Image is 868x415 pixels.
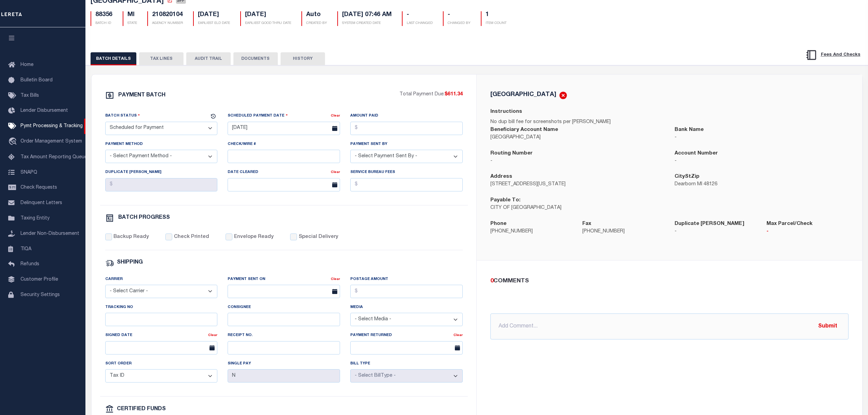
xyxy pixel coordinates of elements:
[675,181,849,188] p: Dearborn MI 48126
[233,52,278,65] button: DOCUMENTS
[490,197,520,204] label: Payable To:
[350,361,370,367] label: Bill Type
[490,92,556,98] h5: [GEOGRAPHIC_DATA]
[117,260,143,266] h6: SHIPPING
[21,277,58,282] span: Customer Profile
[453,334,463,337] a: Clear
[186,52,231,65] button: AUDIT TRAIL
[21,201,62,205] span: Delinquent Letters
[21,124,83,129] span: Pymt Processing & Tracking
[350,277,388,282] label: Postage Amount
[675,173,700,181] label: CityStZip
[490,313,849,339] input: Add Comment...
[342,21,392,26] p: SYSTEM CREATED DATE
[675,228,756,236] p: -
[490,181,664,188] p: [STREET_ADDRESS][US_STATE]
[486,21,506,26] p: ITEM COUNT
[803,48,863,62] button: Fees And Checks
[490,278,493,284] span: 0
[21,216,50,221] span: Taxing Entity
[490,173,512,181] label: Address
[675,134,849,142] p: -
[350,333,392,338] label: Payment Returned
[127,11,137,19] h5: MI
[21,93,39,98] span: Tax Bills
[350,142,387,147] label: Payment Sent By
[245,11,291,19] h5: [DATE]
[448,11,471,19] h5: -
[234,233,274,241] label: Envelope Ready
[21,78,53,83] span: Bulletin Board
[228,142,256,147] label: Check/Wire #
[139,52,184,65] button: TAX LINES
[105,170,161,175] label: Duplicate [PERSON_NAME]
[490,134,664,142] p: [GEOGRAPHIC_DATA]
[91,52,136,65] button: BATCH DETAILS
[350,170,395,175] label: Service Bureau Fees
[21,155,87,160] span: Tax Amount Reporting Queue
[350,305,363,310] label: Media
[152,11,183,19] h5: 210820104
[490,158,664,165] p: -
[767,220,813,228] label: Max Parcel/Check
[105,361,132,367] label: Sort Order
[490,119,849,126] p: No dup bill fee for screenshots per [PERSON_NAME]
[407,11,433,19] h5: -
[105,112,140,119] label: Batch Status
[105,142,143,147] label: Payment Method
[582,228,664,236] p: [PHONE_NUMBER]
[486,11,506,19] h5: 1
[350,178,463,191] input: $
[448,21,471,26] p: CHANGED BY
[113,233,149,241] label: Backup Ready
[490,204,664,212] p: CITY OF [GEOGRAPHIC_DATA]
[105,305,133,310] label: Tracking No
[105,333,132,338] label: Signed Date
[342,11,392,19] h5: [DATE] 07:46 AM
[21,108,68,113] span: Lender Disbursement
[21,139,82,144] span: Order Management System
[582,220,591,228] label: Fax
[299,233,338,241] label: Special Delivery
[8,137,19,146] i: travel_explore
[350,122,463,135] input: $
[118,215,170,220] h6: BATCH PROGRESS
[350,113,378,119] label: Amount Paid
[814,319,842,333] button: Submit
[490,277,846,286] div: COMMENTS
[490,228,572,236] p: [PHONE_NUMBER]
[281,52,325,65] button: HISTORY
[228,305,251,310] label: Consignee
[174,233,209,241] label: Check Printed
[21,246,31,251] span: TIQA
[208,334,217,337] a: Clear
[767,228,848,236] p: -
[105,178,218,191] input: $
[228,333,253,338] label: Receipt No.
[198,11,230,19] h5: [DATE]
[21,170,37,175] span: SNAPQ
[118,93,165,98] h6: PAYMENT BATCH
[675,126,704,134] label: Bank Name
[490,150,533,158] label: Routing Number
[306,21,327,26] p: CREATED BY
[21,231,79,236] span: Lender Non-Disbursement
[228,361,251,367] label: Single Pay
[228,112,288,119] label: Scheduled Payment Date
[198,21,230,26] p: EARLIEST ELD DATE
[350,285,463,298] input: $
[490,108,522,116] label: Instructions
[490,126,558,134] label: Beneficiary Account Name
[331,114,340,118] a: Clear
[21,262,39,267] span: Refunds
[331,171,340,174] a: Clear
[675,220,744,228] label: Duplicate [PERSON_NAME]
[152,21,183,26] p: AGENCY NUMBER
[675,150,718,158] label: Account Number
[228,170,258,175] label: Date Cleared
[95,11,112,19] h5: 88356
[21,293,60,297] span: Security Settings
[95,21,112,26] p: BATCH ID
[21,63,33,67] span: Home
[117,406,166,412] h6: CERTIFIED FUNDS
